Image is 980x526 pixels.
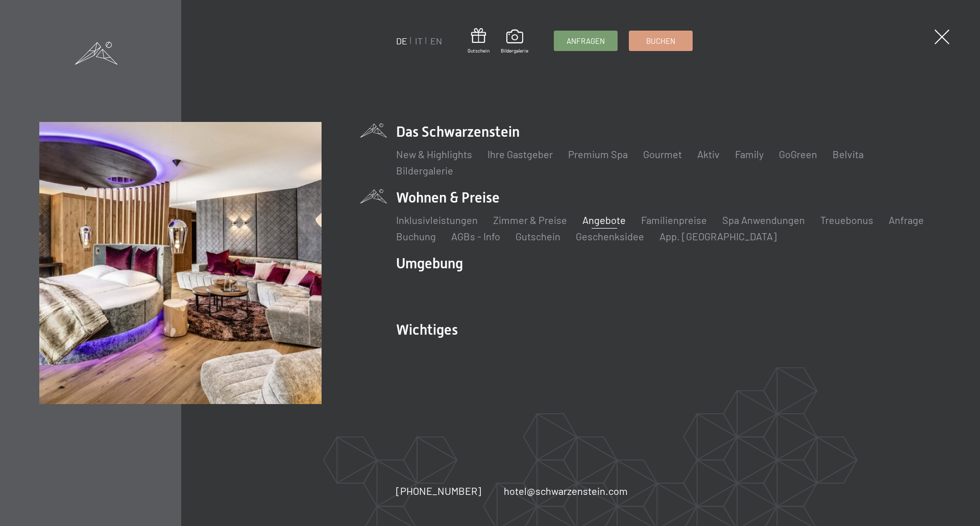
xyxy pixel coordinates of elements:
a: Inklusivleistungen [396,214,478,226]
a: Gutschein [468,28,489,54]
img: Wellnesshotel Südtirol SCHWARZENSTEIN - Wellnessurlaub in den Alpen [39,122,322,404]
a: Familienpreise [641,214,707,226]
a: Angebote [582,214,626,226]
a: [PHONE_NUMBER] [396,484,481,498]
a: Anfragen [554,31,617,51]
a: Anfrage [889,214,924,226]
a: Gourmet [643,148,682,160]
a: Ihre Gastgeber [487,148,553,160]
a: AGBs - Info [451,230,500,242]
a: EN [430,35,442,46]
a: Buchung [396,230,436,242]
a: Bildergalerie [396,164,453,177]
span: Anfragen [567,36,605,46]
a: DE [396,35,407,46]
a: IT [415,35,423,46]
a: Zimmer & Preise [493,214,567,226]
a: Treuebonus [820,214,873,226]
a: Belvita [832,148,864,160]
span: Gutschein [468,47,489,54]
a: hotel@schwarzenstein.com [504,484,628,498]
a: App. [GEOGRAPHIC_DATA] [659,230,777,242]
a: New & Highlights [396,148,472,160]
span: Buchen [646,36,675,46]
a: Gutschein [516,230,560,242]
a: GoGreen [779,148,817,160]
span: [PHONE_NUMBER] [396,485,481,497]
a: Geschenksidee [576,230,644,242]
a: Aktiv [697,148,720,160]
a: Spa Anwendungen [722,214,805,226]
span: Bildergalerie [501,47,528,54]
a: Buchen [629,31,692,51]
a: Family [735,148,764,160]
a: Bildergalerie [501,30,528,54]
a: Premium Spa [568,148,628,160]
